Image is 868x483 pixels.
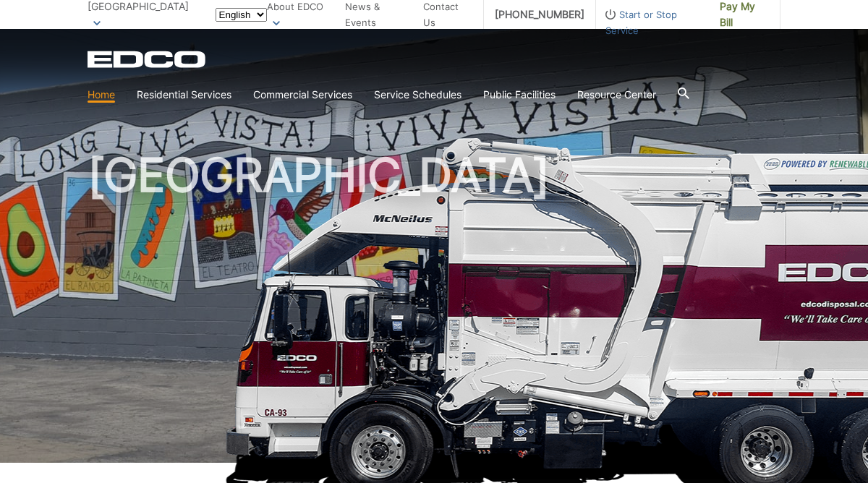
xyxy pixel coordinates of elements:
a: Commercial Services [253,87,352,103]
a: Resource Center [577,87,656,103]
a: Residential Services [137,87,231,103]
a: Service Schedules [374,87,461,103]
a: Public Facilities [483,87,556,103]
h1: [GEOGRAPHIC_DATA] [88,152,780,469]
select: Select a language [216,8,267,22]
a: EDCD logo. Return to the homepage. [88,51,208,68]
a: Home [88,87,115,103]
